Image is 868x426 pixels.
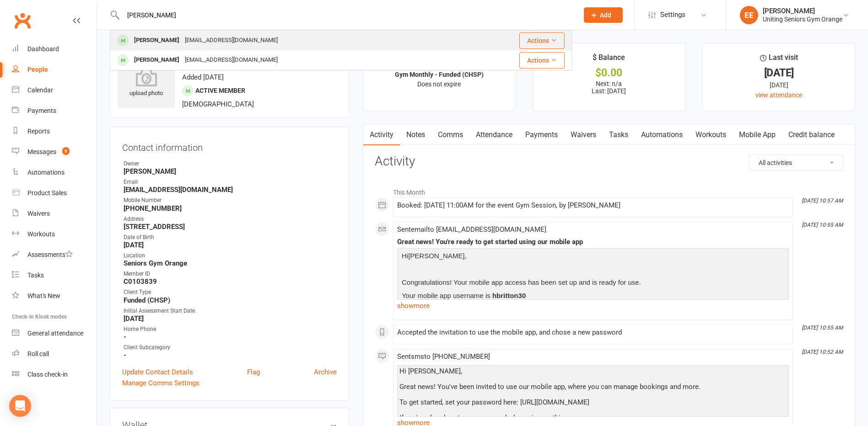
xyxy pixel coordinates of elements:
div: [PERSON_NAME] [131,53,182,67]
div: Workouts [27,230,55,238]
span: Active member [195,87,245,94]
a: Payments [519,124,564,145]
div: Class check-in [27,371,68,378]
div: Home Phone [124,325,337,334]
a: Payments [12,101,97,121]
div: Last visit [760,52,798,68]
h3: Activity [375,154,843,169]
div: Product Sales [27,189,67,197]
div: [PERSON_NAME] [131,34,182,47]
span: Sent email to [EMAIL_ADDRESS][DOMAIN_NAME] [397,225,546,234]
strong: - [124,333,337,341]
strong: [PHONE_NUMBER] [124,204,337,213]
a: Waivers [12,203,97,224]
div: Messages [27,148,56,155]
div: Mobile Number [124,196,337,205]
div: Client Type [124,288,337,297]
strong: [EMAIL_ADDRESS][DOMAIN_NAME] [124,186,337,194]
a: Tasks [12,265,97,286]
a: Calendar [12,80,97,101]
span: , [465,252,467,260]
span: Does not expire [417,80,461,88]
div: Booked: [DATE] 11:00AM for the event Gym Session, by [PERSON_NAME] [397,202,789,209]
h3: Contact information [122,139,337,153]
a: General attendance kiosk mode [12,323,97,344]
strong: C0103839 [124,277,337,286]
div: [DATE] [711,80,846,90]
a: Workouts [689,124,733,145]
div: Tasks [27,272,44,279]
a: Assessments [12,245,97,265]
div: Dashboard [27,45,59,53]
a: show more [397,299,789,312]
div: [EMAIL_ADDRESS][DOMAIN_NAME] [182,34,280,47]
input: Search... [120,9,572,21]
a: Clubworx [11,9,34,32]
div: Roll call [27,350,49,357]
a: Comms [431,124,469,145]
a: Archive [314,367,337,378]
div: Uniting Seniors Gym Orange [763,15,842,23]
a: People [12,59,97,80]
i: [DATE] 10:55 AM [802,222,843,228]
div: Date of Birth [124,233,337,242]
div: Waivers [27,210,50,217]
strong: Seniors Gym Orange [124,259,337,267]
div: Calendar [27,86,53,94]
div: $ Balance [593,52,625,68]
strong: [DATE] [124,241,337,249]
a: Notes [400,124,431,145]
div: upload photo [118,68,175,98]
a: Workouts [12,224,97,245]
i: [DATE] 10:57 AM [802,197,843,204]
span: Congratulations! Your mobile app access has been set up and is ready for use. [402,278,641,286]
div: Payments [27,107,56,114]
button: Actions [519,52,565,69]
strong: Funded (CHSP) [124,296,337,304]
a: Roll call [12,344,97,364]
div: Open Intercom Messenger [9,395,31,417]
div: Great news! You're ready to get started using our mobile app [397,238,789,246]
span: hbritton30 [492,292,526,299]
p: Next: n/a Last: [DATE] [541,80,677,95]
strong: [DATE] [124,314,337,323]
div: [PERSON_NAME] [763,7,842,15]
time: Added [DATE] [182,73,224,81]
div: General attendance [27,330,83,337]
strong: Gym Monthly - Funded (CHSP) [395,71,484,78]
span: Add [600,11,611,19]
span: Your mobile app username is [402,292,491,299]
button: Actions [519,32,565,49]
a: Waivers [564,124,603,145]
div: People [27,66,48,73]
span: Sent sms to [PHONE_NUMBER] [397,352,490,361]
a: view attendance [755,91,802,99]
a: Dashboard [12,39,97,59]
a: Class kiosk mode [12,364,97,385]
div: Email [124,178,337,186]
span: Settings [660,5,685,25]
a: Manage Comms Settings [122,378,199,389]
a: Update Contact Details [122,367,193,378]
a: Mobile App [733,124,782,145]
div: $0.00 [541,68,677,78]
div: EE [740,6,758,24]
div: Initial Assessment Start Date [124,307,337,315]
a: Flag [247,367,260,378]
a: Tasks [603,124,635,145]
strong: [PERSON_NAME] [124,167,337,176]
div: What's New [27,292,60,299]
div: Client Subcategory [124,343,337,352]
i: [DATE] 10:52 AM [802,349,843,355]
a: What's New [12,286,97,306]
a: Automations [12,162,97,183]
span: [PERSON_NAME] [408,252,464,260]
a: Activity [363,124,400,145]
a: Automations [635,124,689,145]
strong: - [124,351,337,359]
button: Add [584,7,623,23]
a: Product Sales [12,183,97,203]
div: Owner [124,160,337,168]
div: Address [124,215,337,224]
div: [EMAIL_ADDRESS][DOMAIN_NAME] [182,53,280,67]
